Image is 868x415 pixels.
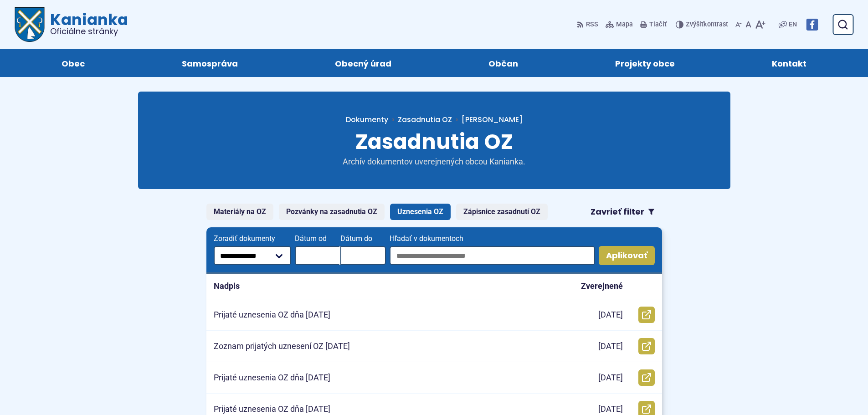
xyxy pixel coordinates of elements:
[214,246,292,265] select: Zoradiť dokumenty
[789,19,797,30] span: EN
[346,114,398,125] a: Dokumenty
[599,246,655,265] button: Aplikovať
[295,49,431,77] a: Obecný úrad
[616,19,633,30] span: Mapa
[390,204,451,220] a: Uznesenia OZ
[753,15,767,34] button: Zväčšiť veľkosť písma
[598,310,623,320] p: [DATE]
[214,310,330,320] p: Prijaté uznesenia OZ dňa [DATE]
[676,15,730,34] button: Zvýšiťkontrast
[772,49,806,77] span: Kontakt
[577,15,600,34] a: RSS
[142,49,277,77] a: Samospráva
[22,49,124,77] a: Obec
[615,49,675,77] span: Projekty obce
[390,246,595,265] input: Hľadať v dokumentoch
[488,49,518,77] span: Občan
[214,341,350,352] p: Zoznam prijatých uznesení OZ [DATE]
[583,204,662,220] button: Zavrieť filter
[787,19,799,30] a: EN
[214,404,330,415] p: Prijaté uznesenia OZ dňa [DATE]
[62,49,85,77] span: Obec
[649,21,667,29] span: Tlačiť
[462,114,523,125] span: [PERSON_NAME]
[182,49,238,77] span: Samospráva
[214,373,330,383] p: Prijaté uznesenia OZ dňa [DATE]
[390,235,595,243] span: Hľadať v dokumentoch
[452,114,523,125] a: [PERSON_NAME]
[581,281,623,292] p: Zverejnené
[806,19,818,31] img: Prejsť na Facebook stránku
[325,157,544,167] p: Archív dokumentov uverejnených obcou Kanianka.
[686,20,704,28] span: Zvýšiť
[449,49,558,77] a: Občan
[214,281,240,292] p: Nadpis
[279,204,385,220] a: Pozvánky na zasadnutia OZ
[734,15,744,34] button: Zmenšiť veľkosť písma
[355,127,513,156] span: Zasadnutia OZ
[586,19,598,30] span: RSS
[744,15,753,34] button: Nastaviť pôvodnú veľkosť písma
[340,235,386,243] span: Dátum do
[45,12,128,36] span: Kanianka
[686,21,728,29] span: kontrast
[638,15,668,34] button: Tlačiť
[598,373,623,383] p: [DATE]
[456,204,548,220] a: Zápisnice zasadnutí OZ
[50,27,128,36] span: Oficiálne stránky
[604,15,635,34] a: Mapa
[398,114,452,125] a: Zasadnutia OZ
[214,235,292,243] span: Zoradiť dokumenty
[598,404,623,415] p: [DATE]
[295,246,340,265] input: Dátum od
[15,7,45,42] img: Prejsť na domovskú stránku
[15,7,128,42] a: Logo Kanianka, prejsť na domovskú stránku.
[346,114,388,125] span: Dokumenty
[598,341,623,352] p: [DATE]
[733,49,846,77] a: Kontakt
[206,204,273,220] a: Materiály na OZ
[340,246,386,265] input: Dátum do
[576,49,714,77] a: Projekty obce
[591,207,644,217] span: Zavrieť filter
[335,49,391,77] span: Obecný úrad
[295,235,340,243] span: Dátum od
